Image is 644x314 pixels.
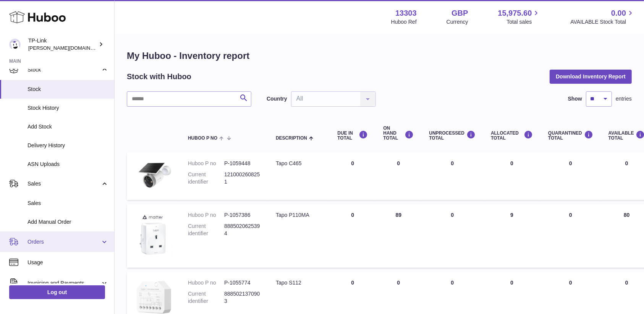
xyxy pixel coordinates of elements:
[224,160,261,167] dd: P-1059448
[568,95,582,102] label: Show
[570,8,635,26] a: 0.00 AVAILABLE Stock Total
[569,212,572,218] span: 0
[337,130,368,141] div: DUE IN TOTAL
[134,212,173,258] img: product image
[429,130,476,141] div: UNPROCESSED Total
[483,152,540,200] td: 0
[28,104,108,112] span: Stock History
[421,152,483,200] td: 0
[616,95,632,102] span: entries
[548,130,593,141] div: QUARANTINED Total
[188,279,224,286] dt: Huboo P no
[28,45,193,51] span: [PERSON_NAME][DOMAIN_NAME][EMAIL_ADDRESS][DOMAIN_NAME]
[134,160,173,190] img: product image
[491,130,533,141] div: ALLOCATED Total
[330,204,375,268] td: 0
[9,39,21,50] img: susie.li@tp-link.com
[224,290,261,305] dd: 8885021370903
[569,160,572,166] span: 0
[28,142,108,149] span: Delivery History
[28,218,108,226] span: Add Manual Order
[28,161,108,168] span: ASN Uploads
[276,136,307,141] span: Description
[127,72,191,82] h2: Stock with Huboo
[391,18,417,26] div: Huboo Ref
[28,200,108,207] span: Sales
[28,280,100,287] span: Invoicing and Payments
[28,180,100,187] span: Sales
[267,95,287,102] label: Country
[224,212,261,219] dd: P-1057386
[224,171,261,185] dd: 1210002608251
[28,66,100,73] span: Stock
[395,8,417,18] strong: 13303
[188,290,224,305] dt: Current identifier
[276,279,322,286] div: Tapo S112
[188,136,217,141] span: Huboo P no
[330,152,375,200] td: 0
[550,70,632,83] button: Download Inventory Report
[276,160,322,167] div: Tapo C465
[506,18,540,26] span: Total sales
[483,204,540,268] td: 9
[9,285,105,299] a: Log out
[28,37,97,52] div: TP-Link
[224,279,261,286] dd: P-1055774
[498,8,532,18] span: 15,975.60
[188,212,224,219] dt: Huboo P no
[127,50,632,62] h1: My Huboo - Inventory report
[421,204,483,268] td: 0
[375,204,421,268] td: 89
[224,223,261,237] dd: 8885020625394
[188,171,224,185] dt: Current identifier
[570,18,635,26] span: AVAILABLE Stock Total
[451,8,468,18] strong: GBP
[188,160,224,167] dt: Huboo P no
[375,152,421,200] td: 0
[447,18,468,26] div: Currency
[569,280,572,286] span: 0
[28,86,108,93] span: Stock
[611,8,626,18] span: 0.00
[276,212,322,219] div: Tapo P110MA
[28,259,108,266] span: Usage
[498,8,540,26] a: 15,975.60 Total sales
[28,238,100,246] span: Orders
[28,123,108,130] span: Add Stock
[383,126,414,141] div: ON HAND Total
[188,223,224,237] dt: Current identifier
